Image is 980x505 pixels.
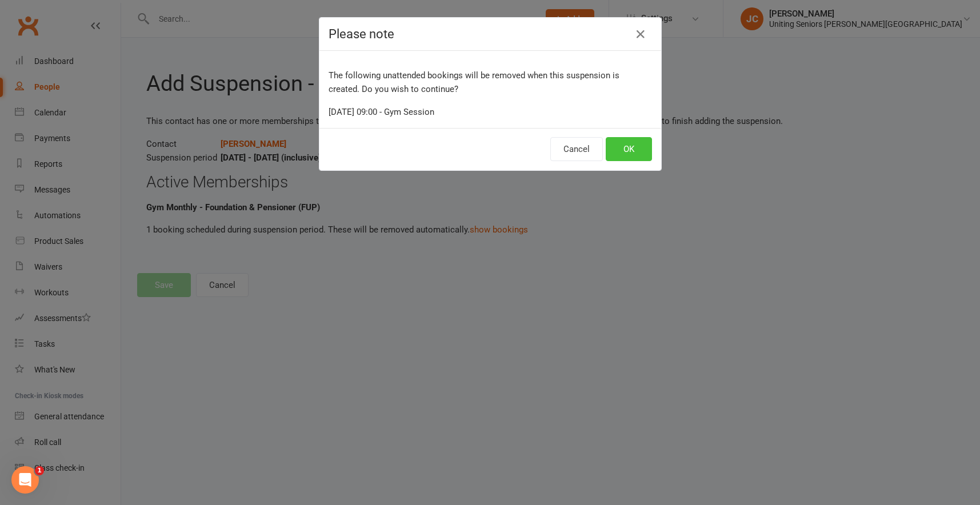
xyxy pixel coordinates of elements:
[329,69,652,96] p: The following unattended bookings will be removed when this suspension is created. Do you wish to...
[631,25,650,43] button: Close
[550,137,603,161] button: Cancel
[11,466,39,494] iframe: Intercom live chat
[329,105,652,119] div: [DATE] 09:00 - Gym Session
[329,27,652,41] h4: Please note
[35,466,44,475] span: 1
[606,137,652,161] button: OK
